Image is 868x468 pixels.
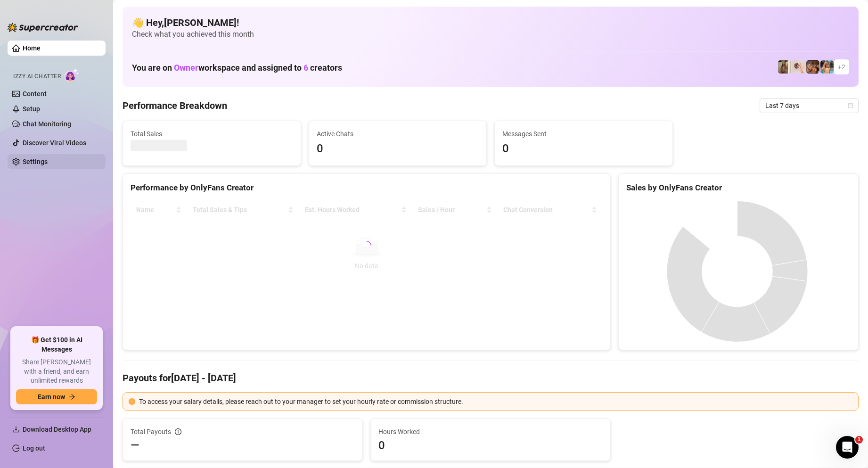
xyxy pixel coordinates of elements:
span: download [12,426,20,433]
span: Hours Worked [378,427,603,437]
img: logo-BBDzfeDw.svg [8,23,78,32]
div: To access your salary details, please reach out to your manager to set your hourly rate or commis... [139,396,852,407]
span: Last 7 days [765,99,853,113]
a: Discover Viral Videos [23,139,86,147]
span: 0 [502,140,665,158]
a: Settings [23,158,48,165]
span: Owner [174,63,198,73]
span: 🎁 Get $100 in AI Messages [16,336,97,354]
img: Harley (@harley_fayefree) [820,60,834,74]
span: arrow-right [69,394,75,400]
span: Total Payouts [131,427,171,437]
span: exclamation-circle [129,398,135,405]
iframe: Intercom live chat [836,436,859,459]
span: Download Desktop App [23,426,91,433]
img: Anya (@mariuania) [806,60,819,74]
img: FlowWithSky (@flowwithsky) [778,60,791,74]
span: Share [PERSON_NAME] with a friend, and earn unlimited rewards [16,358,97,386]
span: Izzy AI Chatter [13,72,61,81]
a: Home [23,44,41,52]
a: Setup [23,105,40,113]
img: Club (@clubanya) [792,60,805,74]
button: Earn nowarrow-right [16,389,97,404]
span: Check what you achieved this month [132,29,849,40]
a: Content [23,90,47,98]
span: 0 [378,438,603,453]
div: Sales by OnlyFans Creator [626,181,851,194]
span: info-circle [175,428,181,435]
span: Total Sales [131,129,293,139]
span: Active Chats [317,129,479,139]
a: Log out [23,444,45,452]
span: 1 [855,436,863,443]
h4: 👋 Hey, [PERSON_NAME] ! [132,16,849,29]
span: calendar [848,103,853,108]
span: 0 [317,140,479,158]
h1: You are on workspace and assigned to creators [132,63,342,73]
span: 6 [303,63,308,73]
a: Chat Monitoring [23,120,71,128]
span: Messages Sent [502,129,665,139]
img: AI Chatter [65,68,79,82]
span: + 2 [838,62,845,72]
span: Earn now [38,393,65,401]
span: loading [360,239,373,252]
span: — [131,438,139,453]
h4: Performance Breakdown [123,99,227,112]
h4: Payouts for [DATE] - [DATE] [123,371,859,385]
div: Performance by OnlyFans Creator [131,181,603,194]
